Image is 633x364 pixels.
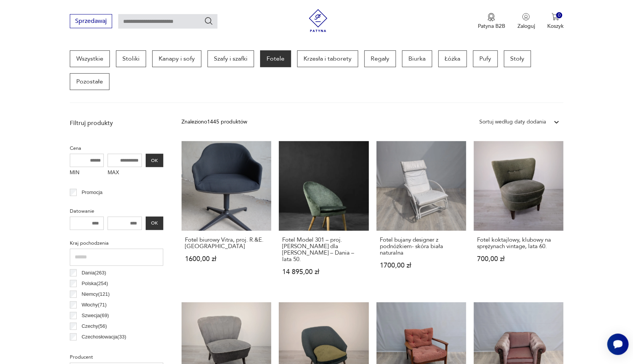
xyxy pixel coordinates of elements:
[477,13,505,30] a: Ikona medaluPatyna B2B
[556,12,562,19] div: 0
[70,73,109,90] a: Pozostałe
[82,343,111,352] p: Norwegia ( 26 )
[282,237,365,263] h3: Fotel Model 301 – proj. [PERSON_NAME] dla [PERSON_NAME] – Dania – lata 50.
[402,50,432,67] a: Biurka
[82,322,107,330] p: Czechy ( 56 )
[82,333,126,341] p: Czechosłowacja ( 33 )
[517,13,535,30] button: Zaloguj
[517,22,535,30] p: Zaloguj
[82,301,107,309] p: Włochy ( 71 )
[547,22,563,30] p: Koszyk
[70,167,104,179] label: MIN
[70,119,163,127] p: Filtruj produkty
[185,237,268,250] h3: Fotel biurowy Vitra, proj. R.&E. [GEOGRAPHIC_DATA]
[82,188,103,197] p: Promocja
[152,50,201,67] a: Kanapy i sofy
[260,50,291,67] a: Fotele
[146,216,163,230] button: OK
[182,118,247,126] div: Znaleziono 1445 produktów
[70,207,163,215] p: Datowanie
[82,311,109,320] p: Szwecja ( 69 )
[376,141,466,290] a: Fotel bujany designer z podnóżkiem- skóra biała naturalnaFotel bujany designer z podnóżkiem- skór...
[82,290,110,298] p: Niemcy ( 121 )
[547,13,563,30] button: 0Koszyk
[474,141,563,290] a: Fotel koktajlowy, klubowy na sprężynach vintage, lata 60.Fotel koktajlowy, klubowy na sprężynach ...
[207,50,254,67] a: Szafy i szafki
[479,118,546,126] div: Sortuj według daty dodania
[297,50,358,67] a: Krzesła i taborety
[70,239,163,247] p: Kraj pochodzenia
[108,167,142,179] label: MAX
[182,141,271,290] a: Fotel biurowy Vitra, proj. R.&E. BouroullecFotel biurowy Vitra, proj. R.&E. [GEOGRAPHIC_DATA]1600...
[307,9,329,32] img: Patyna - sklep z meblami i dekoracjami vintage
[70,353,163,361] p: Producent
[380,237,463,256] h3: Fotel bujany designer z podnóżkiem- skóra biała naturalna
[364,50,396,67] a: Regały
[116,50,146,67] a: Stoliki
[522,13,530,21] img: Ikonka użytkownika
[438,50,467,67] a: Łóżka
[204,16,213,26] button: Szukaj
[477,237,560,250] h3: Fotel koktajlowy, klubowy na sprężynach vintage, lata 60.
[82,279,108,288] p: Polska ( 254 )
[607,334,628,355] iframe: Smartsupp widget button
[473,50,498,67] a: Pufy
[70,144,163,152] p: Cena
[477,13,505,30] button: Patyna B2B
[504,50,531,67] a: Stoły
[70,19,112,24] a: Sprzedawaj
[82,269,106,277] p: Dania ( 263 )
[380,262,463,269] p: 1700,00 zł
[185,256,268,262] p: 1600,00 zł
[282,269,365,275] p: 14 895,00 zł
[279,141,368,290] a: Fotel Model 301 – proj. Ejvind A. Johansson dla Godtfred H. Petersen – Dania – lata 50.Fotel Mode...
[70,50,110,67] a: Wszystkie
[551,13,559,21] img: Ikona koszyka
[70,14,112,28] button: Sprzedawaj
[487,13,495,21] img: Ikona medalu
[477,22,505,30] p: Patyna B2B
[146,154,163,167] button: OK
[477,256,560,262] p: 700,00 zł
